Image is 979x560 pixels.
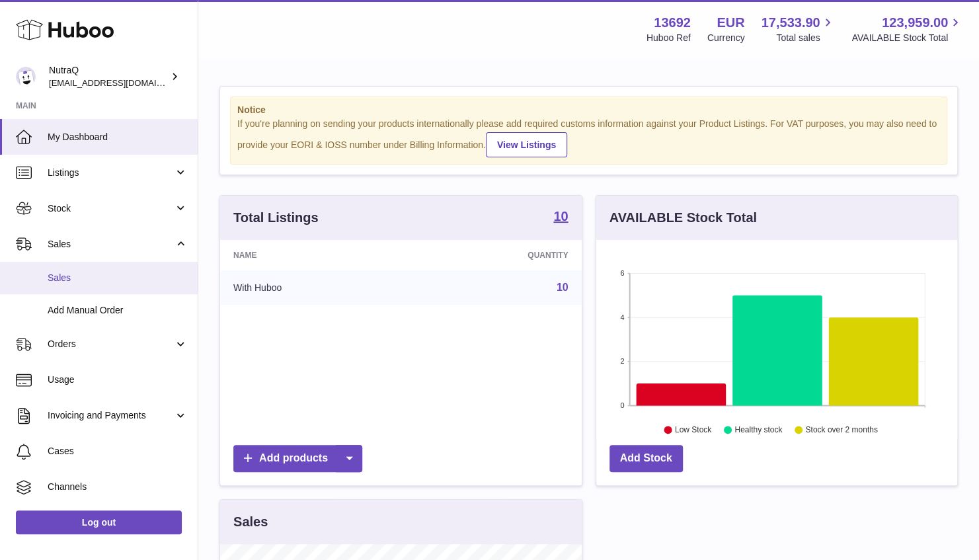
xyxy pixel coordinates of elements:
[48,238,174,251] span: Sales
[707,32,745,44] div: Currency
[48,304,188,317] span: Add Manual Order
[486,132,567,157] a: View Listings
[609,209,757,227] h3: AVAILABLE Stock Total
[553,210,568,225] a: 10
[734,425,783,434] text: Healthy stock
[620,357,624,365] text: 2
[609,445,683,472] a: Add Stock
[220,270,411,305] td: With Huboo
[654,14,691,32] strong: 13692
[620,313,624,321] text: 4
[48,167,174,179] span: Listings
[620,401,624,409] text: 0
[49,77,194,88] span: [EMAIL_ADDRESS][DOMAIN_NAME]
[237,104,940,116] strong: Notice
[646,32,691,44] div: Huboo Ref
[16,510,182,534] a: Log out
[776,32,835,44] span: Total sales
[411,240,581,270] th: Quantity
[48,202,174,215] span: Stock
[48,445,188,458] span: Cases
[557,282,568,293] a: 10
[220,240,411,270] th: Name
[233,513,268,531] h3: Sales
[49,64,168,89] div: NutraQ
[620,269,624,277] text: 6
[761,14,820,32] span: 17,533.90
[48,272,188,284] span: Sales
[233,209,319,227] h3: Total Listings
[674,425,711,434] text: Low Stock
[882,14,948,32] span: 123,959.00
[48,338,174,350] span: Orders
[805,425,877,434] text: Stock over 2 months
[761,14,835,44] a: 17,533.90 Total sales
[553,210,568,223] strong: 10
[233,445,362,472] a: Add products
[48,131,188,143] span: My Dashboard
[717,14,744,32] strong: EUR
[851,32,963,44] span: AVAILABLE Stock Total
[48,409,174,422] span: Invoicing and Payments
[16,67,36,87] img: log@nutraq.com
[237,118,940,157] div: If you're planning on sending your products internationally please add required customs informati...
[48,374,188,386] span: Usage
[48,481,188,493] span: Channels
[851,14,963,44] a: 123,959.00 AVAILABLE Stock Total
